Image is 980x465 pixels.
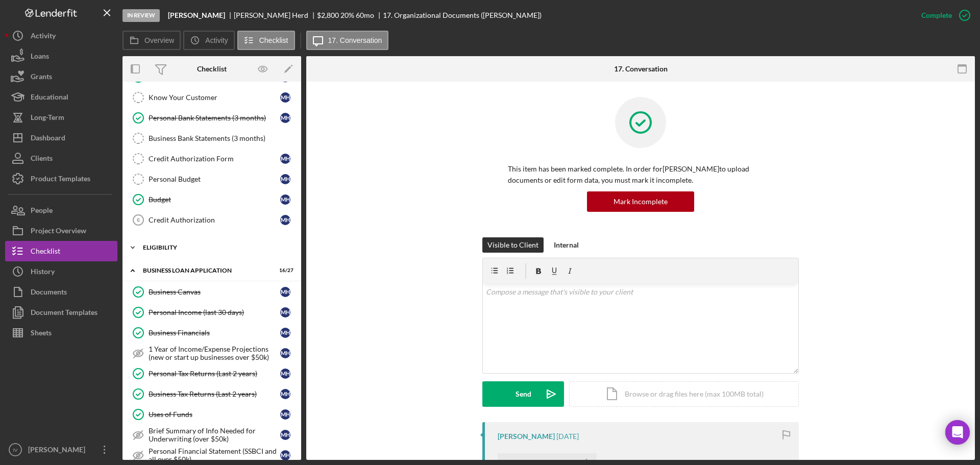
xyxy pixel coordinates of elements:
div: Budget [149,195,280,204]
div: Personal Financial Statement (SSBCI and all over $50k) [149,447,280,463]
label: Checklist [259,36,288,44]
div: Personal Budget [149,175,280,183]
a: BudgetMH [128,189,296,210]
button: People [5,200,117,221]
button: Grants [5,66,117,87]
div: Documents [31,282,67,305]
div: BUSINESS LOAN APPLICATION [143,267,268,274]
label: Overview [144,36,174,44]
div: Checklist [197,65,227,73]
label: Activity [205,36,228,44]
b: [PERSON_NAME] [168,11,225,19]
div: [PERSON_NAME] Herd [234,11,317,19]
tspan: 6 [137,217,140,223]
a: Educational [5,87,117,107]
button: Clients [5,148,117,168]
div: Know Your Customer [149,93,280,102]
div: Visible to Client [487,237,538,253]
div: ELIGIBILITY [143,244,288,251]
button: Project Overview [5,221,117,241]
button: Activity [183,31,234,50]
a: Business Bank Statements (3 months) [128,128,296,149]
div: M H [280,409,290,420]
div: M H [280,174,290,184]
div: In Review [122,9,160,22]
a: Credit Authorization FormMH [128,149,296,169]
button: Checklist [5,241,117,261]
div: M H [280,348,290,358]
button: Loans [5,46,117,66]
div: 17. Conversation [614,65,668,73]
a: Personal Bank Statements (3 months)MH [128,108,296,128]
div: M H [280,369,290,379]
button: Product Templates [5,168,117,189]
a: Document Templates [5,302,117,323]
button: Internal [549,237,584,253]
div: People [31,200,53,223]
div: $2,800 [317,11,339,19]
button: Overview [122,31,181,50]
button: Documents [5,282,117,302]
div: Brief Summary of Info Needed for Underwriting (over $50k) [149,427,280,443]
a: Long-Term [5,107,117,128]
div: Complete [921,5,952,26]
div: Dashboard [31,128,65,151]
div: Send [516,381,531,407]
a: Business CanvasMH [128,282,296,302]
div: M H [280,215,290,225]
div: Grants [31,66,52,89]
div: Personal Bank Statements (3 months) [149,114,280,122]
button: Checklist [237,31,295,50]
button: Send [482,381,564,407]
div: [PERSON_NAME] [26,439,92,462]
div: Sheets [31,323,52,346]
div: Business Canvas [149,288,280,296]
button: Visible to Client [482,237,544,253]
div: M H [280,389,290,399]
button: Activity [5,26,117,46]
button: 17. Conversation [306,31,389,50]
div: Checklist [31,241,60,264]
button: Mark Incomplete [587,191,694,212]
p: This item has been marked complete. In order for [PERSON_NAME] to upload documents or edit form d... [508,163,773,186]
div: Clients [31,148,53,171]
a: Uses of FundsMH [128,404,296,425]
a: Dashboard [5,128,117,148]
a: 6Credit AuthorizationMH [128,210,296,230]
div: M H [280,430,290,440]
div: Document Templates [31,302,97,325]
div: Mark Incomplete [614,191,668,212]
div: M H [280,450,290,460]
div: Personal Income (last 30 days) [149,308,280,316]
div: 60 mo [356,11,374,19]
div: Business Tax Returns (Last 2 years) [149,390,280,398]
div: 17. Organizational Documents ([PERSON_NAME]) [383,11,542,19]
div: 1 Year of Income/Expense Projections (new or start up businesses over $50k) [149,345,280,361]
a: Business FinancialsMH [128,323,296,343]
div: Credit Authorization Form [149,155,280,163]
button: IV[PERSON_NAME] [5,439,117,460]
div: 20 % [340,11,354,19]
div: Internal [554,237,579,253]
div: M H [280,307,290,317]
button: History [5,261,117,282]
div: M H [280,287,290,297]
a: Personal Income (last 30 days)MH [128,302,296,323]
div: Activity [31,26,56,48]
button: Sheets [5,323,117,343]
a: Business Tax Returns (Last 2 years)MH [128,384,296,404]
div: Business Financials [149,329,280,337]
a: Personal BudgetMH [128,169,296,189]
div: Educational [31,87,68,110]
div: M H [280,328,290,338]
div: Business Bank Statements (3 months) [149,134,296,142]
div: M H [280,113,290,123]
label: 17. Conversation [328,36,382,44]
button: Complete [911,5,975,26]
a: Know Your CustomerMH [128,87,296,108]
div: Project Overview [31,221,86,243]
